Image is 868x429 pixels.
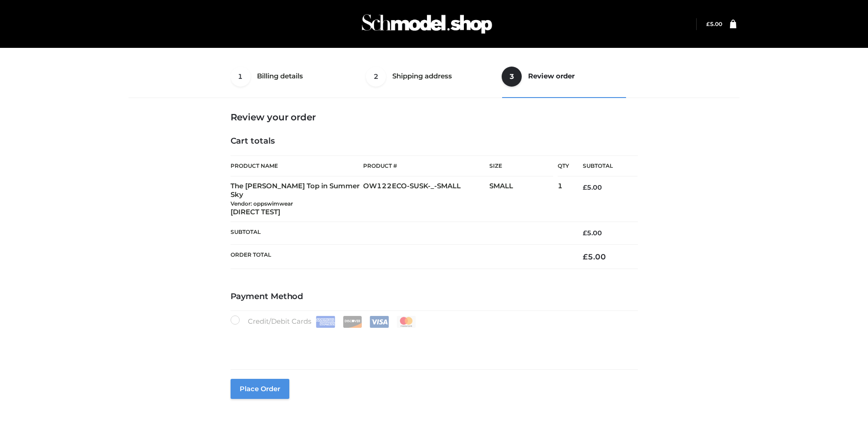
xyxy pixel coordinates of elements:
img: Discover [343,316,362,328]
iframe: Secure payment input frame [229,326,636,359]
th: Product # [363,155,489,176]
th: Order Total [231,244,570,269]
bdi: 5.00 [583,183,602,191]
h3: Review your order [231,112,638,123]
td: The [PERSON_NAME] Top in Summer Sky [DIRECT TEST] [231,176,364,222]
bdi: 5.00 [583,252,606,261]
span: £ [583,229,587,237]
a: £5.00 [706,21,722,27]
img: Mastercard [396,316,416,328]
td: 1 [558,176,569,222]
span: £ [706,21,710,27]
button: Place order [231,379,289,399]
label: Credit/Debit Cards [231,315,417,328]
th: Subtotal [231,222,570,244]
span: £ [583,183,587,191]
bdi: 5.00 [583,229,602,237]
td: OW122ECO-SUSK-_-SMALL [363,176,489,222]
th: Size [489,156,553,176]
img: Visa [370,316,389,328]
h4: Cart totals [231,136,638,146]
h4: Payment Method [231,292,638,302]
th: Subtotal [569,156,637,176]
small: Vendor: oppswimwear [231,200,293,207]
th: Product Name [231,155,364,176]
span: £ [583,252,588,261]
img: Schmodel Admin 964 [359,6,495,42]
th: Qty [558,155,569,176]
td: SMALL [489,176,558,222]
img: Amex [316,316,335,328]
bdi: 5.00 [706,21,722,27]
